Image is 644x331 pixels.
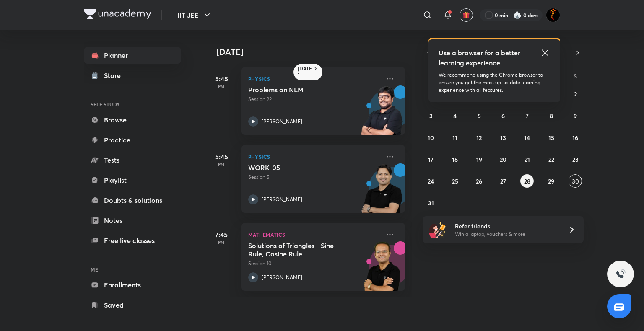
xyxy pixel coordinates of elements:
abbr: August 15, 2025 [548,134,554,142]
abbr: August 23, 2025 [572,155,579,163]
h6: SELF STUDY [84,97,181,111]
h5: WORK-05 [248,163,353,172]
abbr: August 6, 2025 [501,112,505,120]
img: Sarveshwar Jha [546,8,560,22]
p: [PERSON_NAME] [262,274,302,281]
abbr: August 30, 2025 [572,177,579,185]
button: August 28, 2025 [520,174,534,188]
abbr: August 14, 2025 [524,134,530,142]
button: August 19, 2025 [473,153,486,166]
h5: 7:45 [205,230,238,240]
a: Practice [84,132,181,148]
abbr: August 28, 2025 [524,177,530,185]
abbr: August 2, 2025 [574,90,577,98]
a: Notes [84,212,181,229]
img: streak [513,11,522,19]
p: Session 5 [248,173,380,181]
button: August 20, 2025 [496,153,510,166]
img: unacademy [359,241,405,299]
h6: Refer friends [455,222,558,230]
p: [PERSON_NAME] [262,196,302,203]
abbr: August 29, 2025 [548,177,554,185]
button: August 27, 2025 [496,174,510,188]
abbr: August 31, 2025 [428,199,434,207]
abbr: Saturday [574,72,577,80]
abbr: August 9, 2025 [574,112,577,120]
button: August 25, 2025 [448,174,462,188]
abbr: August 12, 2025 [476,134,482,142]
button: August 13, 2025 [496,131,510,144]
button: avatar [460,8,473,22]
abbr: August 5, 2025 [478,112,481,120]
button: August 4, 2025 [448,109,462,122]
abbr: August 18, 2025 [452,155,458,163]
button: August 2, 2025 [569,87,582,101]
button: August 29, 2025 [545,174,558,188]
abbr: August 11, 2025 [452,134,457,142]
img: Company Logo [84,9,151,19]
a: Free live classes [84,232,181,249]
a: Enrollments [84,277,181,293]
abbr: August 10, 2025 [428,134,434,142]
button: August 7, 2025 [520,109,534,122]
a: Saved [84,297,181,313]
button: August 14, 2025 [520,131,534,144]
img: unacademy [359,163,405,221]
button: August 23, 2025 [569,153,582,166]
h6: [DATE] [298,65,312,79]
button: August 17, 2025 [424,153,438,166]
abbr: August 7, 2025 [526,112,529,120]
abbr: August 25, 2025 [452,177,458,185]
abbr: August 3, 2025 [429,112,433,120]
button: August 26, 2025 [473,174,486,188]
h5: Solutions of Triangles - Sine Rule, Cosine Rule [248,241,353,258]
div: Store [104,70,126,80]
button: August 3, 2025 [424,109,438,122]
abbr: August 17, 2025 [428,155,434,163]
button: August 15, 2025 [545,131,558,144]
button: August 8, 2025 [545,109,558,122]
img: unacademy [359,85,405,143]
p: Physics [248,152,380,162]
abbr: August 21, 2025 [525,155,530,163]
p: We recommend using the Chrome browser to ensure you get the most up-to-date learning experience w... [439,71,550,94]
h5: 5:45 [205,74,238,84]
button: August 21, 2025 [520,153,534,166]
abbr: August 24, 2025 [428,177,434,185]
h6: ME [84,262,181,277]
abbr: August 27, 2025 [500,177,506,185]
p: Session 10 [248,260,380,267]
a: Planner [84,47,181,64]
a: Playlist [84,172,181,189]
abbr: August 13, 2025 [500,134,506,142]
abbr: August 22, 2025 [548,155,554,163]
p: PM [205,162,238,167]
img: avatar [462,11,470,19]
a: Doubts & solutions [84,192,181,209]
abbr: August 16, 2025 [572,134,578,142]
p: Mathematics [248,230,380,240]
abbr: August 19, 2025 [476,155,482,163]
p: Session 22 [248,96,380,103]
a: Browse [84,111,181,128]
button: August 9, 2025 [569,109,582,122]
button: August 24, 2025 [424,174,438,188]
abbr: August 20, 2025 [500,155,506,163]
p: PM [205,84,238,89]
img: referral [429,221,446,238]
h5: Use a browser for a better learning experience [439,48,522,68]
p: PM [205,240,238,245]
button: August 22, 2025 [545,153,558,166]
a: Company Logo [84,9,151,21]
button: August 5, 2025 [473,109,486,122]
p: Win a laptop, vouchers & more [455,230,558,238]
a: Store [84,67,181,84]
img: ttu [615,269,626,279]
abbr: August 4, 2025 [453,112,457,120]
button: August 12, 2025 [473,131,486,144]
button: August 6, 2025 [496,109,510,122]
h5: Problems on NLM [248,85,353,94]
abbr: August 8, 2025 [550,112,553,120]
button: August 16, 2025 [569,131,582,144]
button: August 11, 2025 [448,131,462,144]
